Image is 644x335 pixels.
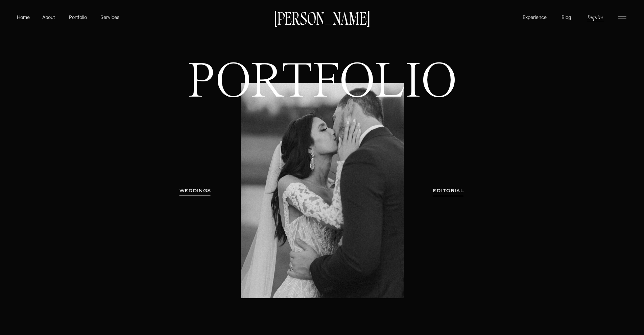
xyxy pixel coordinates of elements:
[424,187,473,194] a: EDITORIAL
[176,61,469,152] h1: PORTFOLIO
[66,14,90,21] a: Portfolio
[522,14,548,21] a: Experience
[41,14,56,20] a: About
[16,14,31,21] a: Home
[587,13,604,21] a: Inquire
[560,14,573,20] a: Blog
[271,10,373,25] a: [PERSON_NAME]
[100,14,120,21] a: Services
[174,187,217,194] a: WEDDINGS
